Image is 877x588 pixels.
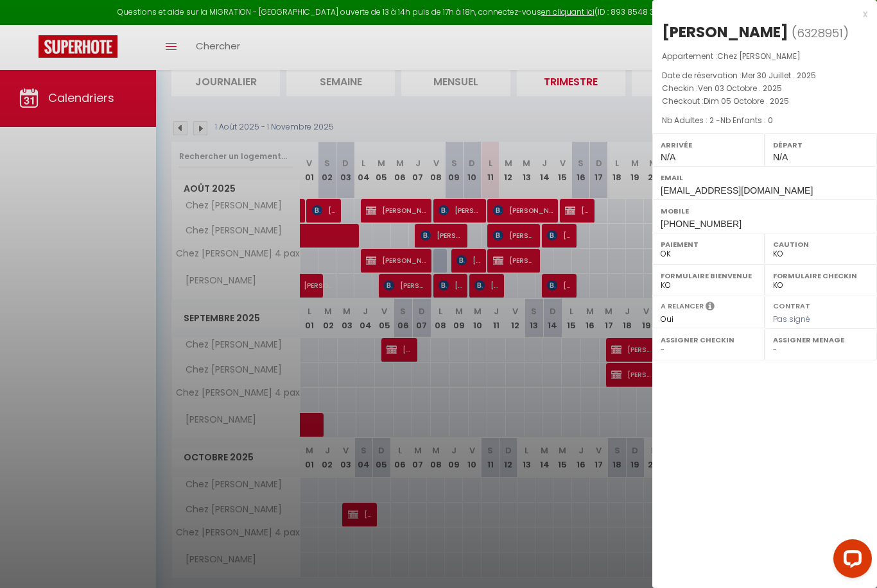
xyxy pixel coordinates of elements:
span: Nb Adultes : 2 - [662,115,773,126]
span: N/A [661,152,675,162]
label: Contrat [773,301,810,309]
iframe: LiveChat chat widget [823,534,877,588]
div: x [652,6,867,22]
p: Date de réservation : [662,69,867,82]
div: [PERSON_NAME] [662,22,788,42]
i: Sélectionner OUI si vous souhaiter envoyer les séquences de messages post-checkout [706,301,715,315]
span: Pas signé [773,314,810,324]
label: Formulaire Bienvenue [661,269,756,282]
span: 6328951 [797,25,843,41]
span: Dim 05 Octobre . 2025 [704,96,789,106]
label: Arrivée [661,139,756,151]
p: Checkout : [662,95,867,108]
label: Caution [773,238,869,251]
span: Chez [PERSON_NAME] [717,51,801,62]
p: Checkin : [662,82,867,95]
label: Assigner Checkin [661,333,756,346]
label: Mobile [661,205,869,217]
span: Nb Enfants : 0 [720,115,773,126]
label: A relancer [661,301,704,312]
span: [PHONE_NUMBER] [661,219,742,229]
span: Mer 30 Juillet . 2025 [742,70,816,81]
span: [EMAIL_ADDRESS][DOMAIN_NAME] [661,185,813,196]
label: Assigner Menage [773,333,869,346]
span: N/A [773,152,788,162]
label: Formulaire Checkin [773,269,869,282]
p: Appartement : [662,50,867,63]
span: ( ) [792,24,849,42]
label: Paiement [661,238,756,251]
span: Ven 03 Octobre . 2025 [698,83,782,94]
label: Départ [773,139,869,151]
label: Email [661,171,869,184]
